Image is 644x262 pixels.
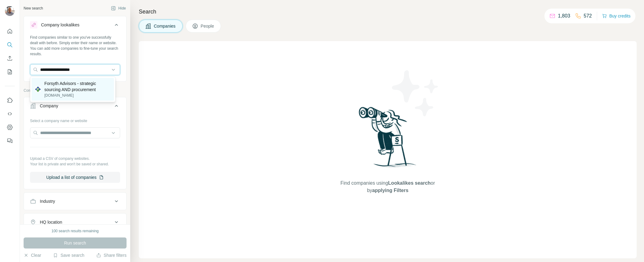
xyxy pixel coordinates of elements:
[96,252,127,258] button: Share filters
[5,53,15,64] button: Enrich CSV
[35,87,41,92] img: Forsyth Advisors - strategic sourcing AND procurement
[584,12,592,20] p: 572
[24,252,41,258] button: Clear
[30,35,120,57] div: Find companies similar to one you've successfully dealt with before. Simply enter their name or w...
[24,98,126,116] button: Company
[51,228,99,234] div: 100 search results remaining
[40,219,62,225] div: HQ location
[388,180,431,186] span: Lookalikes search
[5,95,15,106] button: Use Surfe on LinkedIn
[5,135,15,146] button: Feedback
[139,7,637,16] h4: Search
[388,66,443,121] img: Surfe Illustration - Stars
[30,161,120,167] p: Your list is private and won't be saved or shared.
[30,156,120,161] p: Upload a CSV of company websites.
[53,252,84,258] button: Save search
[5,6,15,16] img: Avatar
[5,108,15,119] button: Use Surfe API
[44,80,110,93] p: Forsyth Advisors - strategic sourcing AND procurement
[558,12,570,20] p: 1,803
[201,23,215,29] span: People
[24,88,127,93] p: Company information
[40,103,58,109] div: Company
[372,188,408,193] span: applying Filters
[24,17,126,35] button: Company lookalikes
[154,23,176,29] span: Companies
[5,66,15,77] button: My lists
[5,39,15,50] button: Search
[24,6,43,11] div: New search
[30,172,120,183] button: Upload a list of companies
[41,22,79,28] div: Company lookalikes
[107,4,130,13] button: Hide
[5,26,15,37] button: Quick start
[339,179,437,194] span: Find companies using or by
[44,93,110,98] p: [DOMAIN_NAME]
[602,12,631,20] button: Buy credits
[40,198,55,204] div: Industry
[24,194,126,209] button: Industry
[5,122,15,133] button: Dashboard
[30,116,120,124] div: Select a company name or website
[24,215,126,229] button: HQ location
[356,105,420,174] img: Surfe Illustration - Woman searching with binoculars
